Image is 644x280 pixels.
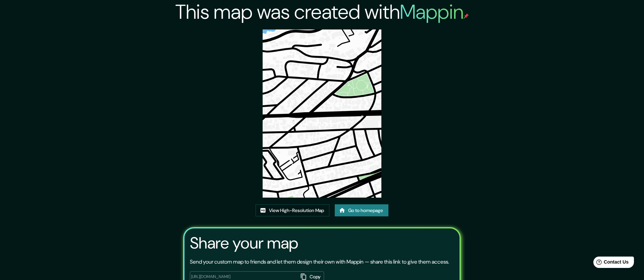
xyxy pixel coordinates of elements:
h3: Share your map [190,234,298,253]
p: Send your custom map to friends and let them design their own with Mappin — share this link to gi... [190,258,449,266]
iframe: Help widget launcher [584,254,637,273]
a: Go to homepage [335,204,388,217]
img: created-map [263,29,382,198]
img: mappin-pin [464,13,469,19]
a: View High-Resolution Map [256,204,329,217]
